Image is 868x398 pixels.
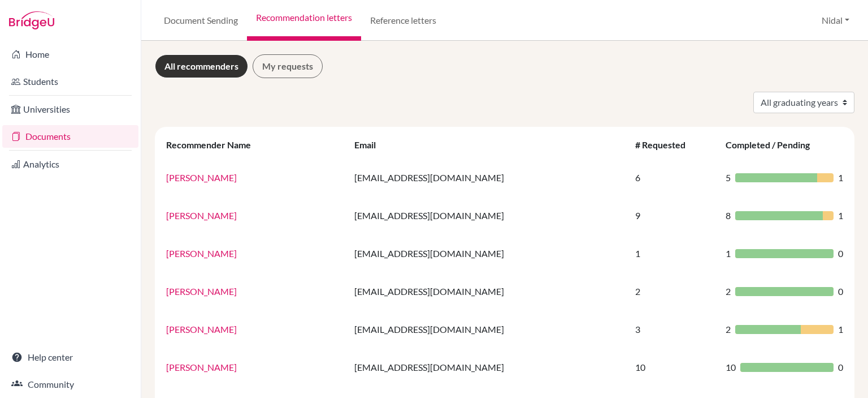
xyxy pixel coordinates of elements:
button: Nidal [817,10,854,31]
td: 3 [628,310,719,348]
div: Recommender Name [166,139,262,150]
td: 1 [628,234,719,272]
td: [EMAIL_ADDRESS][DOMAIN_NAME] [348,196,628,234]
td: [EMAIL_ADDRESS][DOMAIN_NAME] [348,310,628,348]
span: 1 [838,171,843,185]
td: [EMAIL_ADDRESS][DOMAIN_NAME] [348,159,628,196]
span: 0 [838,247,843,260]
span: 1 [838,209,843,222]
div: # Requested [635,139,697,150]
td: 2 [628,272,719,310]
div: Completed / Pending [726,139,821,150]
a: [PERSON_NAME] [166,324,237,335]
span: 1 [726,247,731,260]
a: Community [2,373,138,396]
td: 9 [628,196,719,234]
img: Bridge-U [9,11,54,29]
a: [PERSON_NAME] [166,248,237,259]
a: [PERSON_NAME] [166,286,237,297]
a: [PERSON_NAME] [166,210,237,221]
span: 2 [726,285,731,298]
td: [EMAIL_ADDRESS][DOMAIN_NAME] [348,272,628,310]
a: Help center [2,346,138,369]
a: Analytics [2,153,138,176]
a: [PERSON_NAME] [166,362,237,373]
a: Students [2,70,138,93]
div: Email [354,139,387,150]
a: Documents [2,125,138,148]
td: 6 [628,159,719,196]
span: 1 [838,323,843,336]
span: 2 [726,323,731,336]
a: All recommenders [155,54,248,78]
span: 5 [726,171,731,185]
span: 10 [726,361,736,374]
span: 0 [838,361,843,374]
span: 8 [726,209,731,222]
span: 0 [838,285,843,298]
td: [EMAIL_ADDRESS][DOMAIN_NAME] [348,348,628,386]
a: My requests [253,54,323,78]
td: 10 [628,348,719,386]
a: Home [2,43,138,66]
td: [EMAIL_ADDRESS][DOMAIN_NAME] [348,234,628,272]
a: Universities [2,98,138,121]
a: [PERSON_NAME] [166,172,237,183]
